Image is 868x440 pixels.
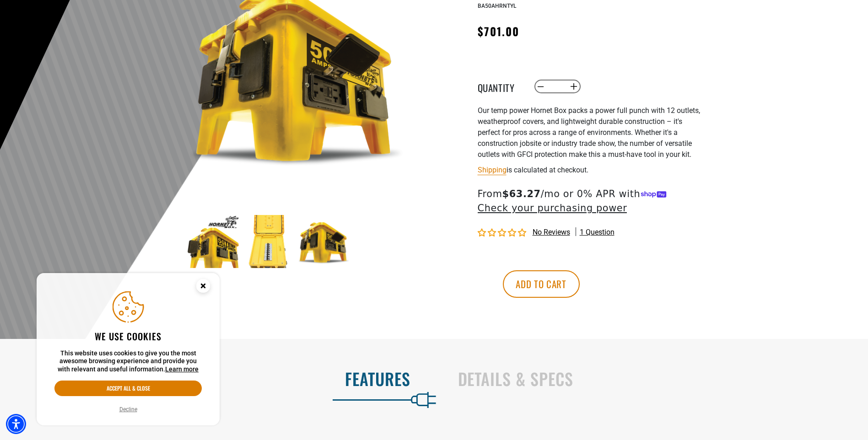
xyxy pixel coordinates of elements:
[54,330,202,342] h2: We use cookies
[54,381,202,396] button: Accept all & close
[478,166,507,174] a: Shipping
[6,414,26,434] div: Accessibility Menu
[165,365,199,373] a: This website uses cookies to give you the most awesome browsing experience and provide you with r...
[19,369,410,388] h2: Features
[54,349,202,374] p: This website uses cookies to give you the most awesome browsing experience and provide you with r...
[478,23,520,39] span: $701.00
[478,106,700,159] span: Our temp power Hornet Box packs a power full punch with 12 outlets, weatherproof covers, and ligh...
[478,229,528,237] span: 0.00 stars
[478,3,516,9] span: BA50AHRNTYL
[533,228,570,236] span: No reviews
[458,369,849,388] h2: Details & Specs
[478,164,702,176] div: is calculated at checkout.
[187,273,220,301] button: Close this option
[580,227,615,237] span: 1 question
[478,80,523,92] label: Quantity
[37,273,220,426] aside: Cookie Consent
[117,405,140,414] button: Decline
[503,270,580,298] button: Add to cart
